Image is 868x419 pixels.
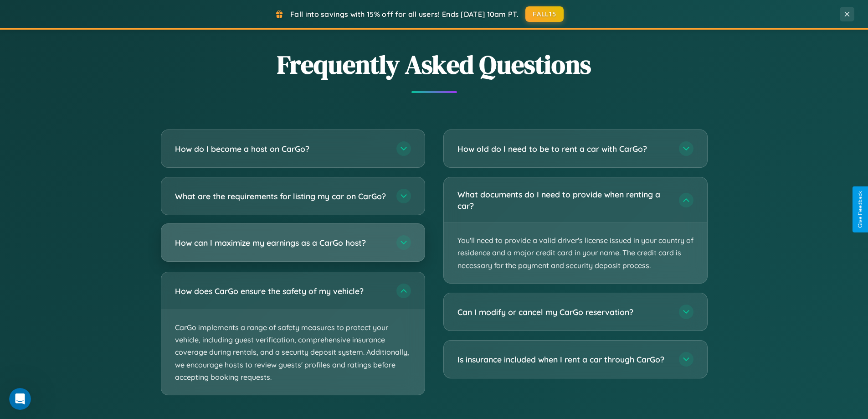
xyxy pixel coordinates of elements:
[290,10,519,19] span: Fall into savings with 15% off for all users! Ends [DATE] 10am PT.
[161,310,425,395] p: CarGo implements a range of safety measures to protect your vehicle, including guest verification...
[457,306,670,318] h3: Can I modify or cancel my CarGo reservation?
[161,47,708,82] h2: Frequently Asked Questions
[175,285,387,297] h3: How does CarGo ensure the safety of my vehicle?
[525,6,564,22] button: FALL15
[444,223,707,283] p: You'll need to provide a valid driver's license issued in your country of residence and a major c...
[457,143,670,155] h3: How old do I need to be to rent a car with CarGo?
[175,143,387,155] h3: How do I become a host on CarGo?
[9,388,31,410] iframe: Intercom live chat
[857,191,863,228] div: Give Feedback
[175,237,387,248] h3: How can I maximize my earnings as a CarGo host?
[457,354,670,365] h3: Is insurance included when I rent a car through CarGo?
[175,191,387,202] h3: What are the requirements for listing my car on CarGo?
[457,189,670,211] h3: What documents do I need to provide when renting a car?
